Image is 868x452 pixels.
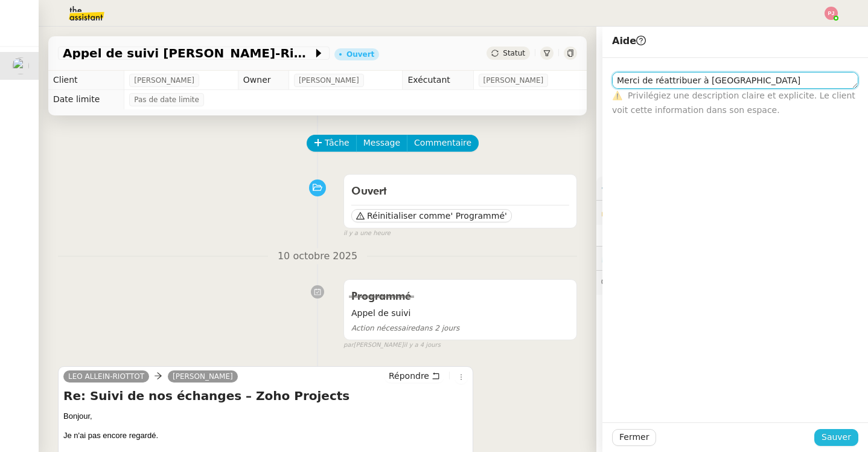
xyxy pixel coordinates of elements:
span: il y a 4 jours [404,340,441,350]
button: Fermer [612,429,656,446]
span: ⏲️ [601,253,689,263]
div: 🔐Données client [596,201,868,224]
span: ⚙️ [601,181,664,195]
button: Sauver [814,429,858,446]
span: 💬 [601,277,700,287]
span: 🔐 [601,205,680,219]
td: Exécutant [403,71,473,90]
img: users%2FW4OQjB9BRtYK2an7yusO0WsYLsD3%2Favatar%2F28027066-518b-424c-8476-65f2e549ac29 [12,57,29,74]
span: dans 2 jours [351,324,459,332]
span: Action nécessaire [351,324,415,332]
span: Réinitialiser comme [367,210,450,222]
span: Appel de suivi [PERSON_NAME]-Riottot [63,47,313,59]
button: Message [356,135,407,152]
span: [PERSON_NAME] [483,74,544,86]
span: Programmé [351,291,411,302]
span: [PERSON_NAME] [134,74,194,86]
span: Répondre [389,370,429,382]
div: ⏲️Tâches 29:29 [596,247,868,270]
span: ⚠️ [612,91,622,100]
span: Sauver [822,430,851,444]
span: Message [363,136,400,150]
span: Commentaire [414,136,471,150]
button: Répondre [385,369,444,383]
h4: Re: Suivi de nos échanges – Zoho Projects [63,387,468,404]
a: LEO ALLEIN-RIOTTOT [63,371,149,382]
span: Aide [612,35,646,47]
button: Tâche [307,135,357,152]
button: Réinitialiser comme' Programmé' [351,209,512,222]
span: il y a une heure [343,228,391,239]
span: Ouvert [351,186,387,197]
td: Date limite [48,90,124,109]
span: ' Programmé' [450,210,506,222]
p: Bonjour, [63,410,468,422]
td: Owner [238,71,289,90]
button: Commentaire [407,135,479,152]
span: Fermer [619,430,649,444]
span: [PERSON_NAME] [299,74,359,86]
a: [PERSON_NAME] [168,371,238,382]
span: Statut [503,49,525,57]
span: Privilégiez une description claire et explicite. Le client voit cette information dans son espace. [612,91,855,114]
span: par [343,340,354,350]
div: Ouvert [346,51,374,58]
td: Client [48,71,124,90]
span: Pas de date limite [134,94,199,106]
div: ⚙️Procédures [596,176,868,200]
img: svg [825,7,838,20]
p: Je n'ai pas encore regardé. [63,430,468,442]
span: Appel de suivi [351,306,569,320]
div: 💬Commentaires 5 [596,271,868,294]
span: Tâche [325,136,349,150]
small: [PERSON_NAME] [343,340,441,350]
span: 10 octobre 2025 [268,248,367,265]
